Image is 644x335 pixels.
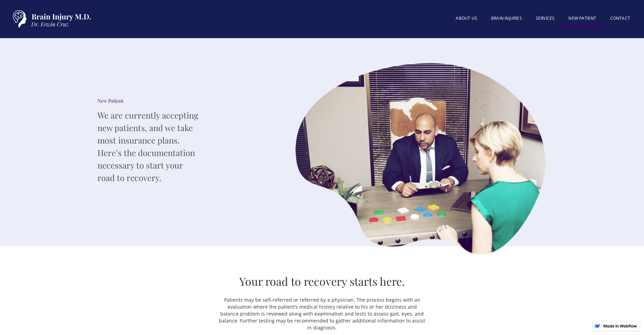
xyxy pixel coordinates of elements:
a: Contact [603,11,637,25]
a: SERVICES [529,11,562,25]
p: We are currently accepting new patients, and we take most insurance plans. Here’s the documentati... [97,109,201,184]
p: Patients may be self-referred or referred by a physician. The process begins with an evaluation w... [218,297,426,331]
a: home [7,7,94,31]
a: New patient [561,11,603,27]
h2: Your road to recovery starts here. [239,274,405,289]
img: Made in Webflow [603,324,637,328]
a: About US [449,11,484,25]
a: BRAIN INJURIES [484,11,529,25]
div: New Patient [97,97,201,104]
